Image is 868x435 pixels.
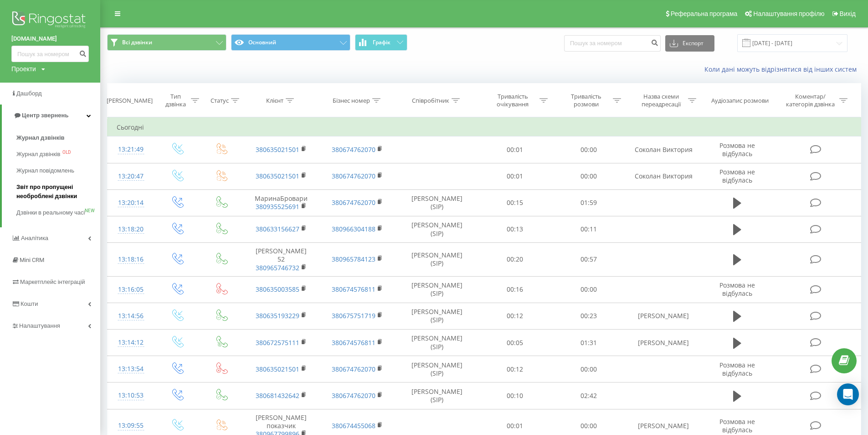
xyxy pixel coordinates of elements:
span: Звіт про пропущені необроблені дзвінки [16,183,96,201]
div: 13:14:12 [117,334,145,351]
a: 380674762070 [332,198,375,207]
td: [PERSON_NAME] [625,303,702,329]
td: 00:00 [552,276,625,303]
button: Графік [355,34,407,51]
td: [PERSON_NAME] 52 [243,243,319,277]
td: [PERSON_NAME] (SIP) [395,216,478,242]
div: Статус [211,97,229,105]
div: 13:10:53 [117,387,145,404]
a: 380674762070 [332,172,375,180]
a: 380674576811 [332,285,375,293]
span: Реферальна програма [671,10,738,17]
div: Аудіозапис розмови [711,97,769,105]
td: 00:01 [478,163,551,189]
a: 380935525691 [256,202,299,211]
td: 00:12 [478,356,551,383]
td: 00:12 [478,303,551,329]
td: 00:10 [478,383,551,409]
div: [PERSON_NAME] [107,97,153,105]
span: Налаштування профілю [753,10,824,17]
span: Розмова не відбулась [719,417,755,434]
a: 380672575111 [256,338,299,347]
div: 13:20:14 [117,194,145,212]
span: Вихід [840,10,856,17]
td: 00:11 [552,216,625,242]
td: 00:15 [478,189,551,216]
td: Сьогодні [108,118,861,136]
a: Звіт про пропущені необроблені дзвінки [16,179,100,204]
td: Соколан Виктория [625,136,702,163]
span: Mini CRM [20,257,44,263]
td: [PERSON_NAME] (SIP) [395,303,478,329]
a: Дзвінки в реальному часіNEW [16,204,100,221]
div: 13:14:56 [117,307,145,325]
a: Журнал повідомлень [16,162,100,179]
div: 13:13:54 [117,360,145,378]
td: 01:59 [552,189,625,216]
div: 13:09:55 [117,417,145,435]
span: Журнал дзвінків [16,150,60,159]
a: 380674762070 [332,391,375,400]
td: [PERSON_NAME] (SIP) [395,189,478,216]
td: 02:42 [552,383,625,409]
button: Всі дзвінки [107,34,226,51]
div: Open Intercom Messenger [837,383,859,405]
td: [PERSON_NAME] (SIP) [395,276,478,303]
span: Журнал повідомлень [16,166,74,175]
span: Розмова не відбулась [719,361,755,377]
div: 13:18:16 [117,251,145,268]
img: Ringostat logo [11,9,89,32]
a: 380674762070 [332,145,375,154]
a: 380635193229 [256,311,299,320]
a: 380635021501 [256,365,299,373]
a: 380674455068 [332,421,375,430]
td: [PERSON_NAME] (SIP) [395,330,478,356]
a: 380635021501 [256,172,299,180]
td: МаринаБровари [243,189,319,216]
span: Маркетплейс інтеграцій [20,278,85,285]
button: Основний [231,34,350,51]
span: Дзвінки в реальному часі [16,208,85,217]
button: Експорт [665,35,714,52]
span: Розмова не відбулась [719,281,755,298]
td: [PERSON_NAME] (SIP) [395,356,478,383]
div: Тривалість розмови [562,93,611,108]
a: Журнал дзвінків [16,130,100,146]
td: 00:00 [552,356,625,383]
div: 13:16:05 [117,281,145,299]
span: Розмова не відбулась [719,168,755,184]
a: 380966304188 [332,225,375,233]
div: 13:20:47 [117,168,145,185]
td: 00:57 [552,243,625,277]
a: 380681432642 [256,391,299,400]
a: Центр звернень [2,105,100,126]
span: Розмова не відбулась [719,141,755,158]
a: 380674576811 [332,338,375,347]
div: Тривалість очікування [488,93,537,108]
a: 380635021501 [256,145,299,154]
td: 00:16 [478,276,551,303]
td: 00:23 [552,303,625,329]
td: [PERSON_NAME] [625,330,702,356]
td: 00:00 [552,163,625,189]
div: Коментар/категорія дзвінка [784,93,837,108]
a: 380965746732 [256,263,299,272]
div: Проекти [11,64,36,73]
input: Пошук за номером [11,46,89,62]
div: Бізнес номер [333,97,370,105]
a: 380965784123 [332,255,375,263]
td: 00:00 [552,136,625,163]
td: 00:13 [478,216,551,242]
td: [PERSON_NAME] (SIP) [395,243,478,277]
a: 380674762070 [332,365,375,373]
a: Коли дані можуть відрізнятися вiд інших систем [704,65,861,73]
span: Журнал дзвінків [16,133,65,142]
span: Центр звернень [22,112,68,119]
span: Налаштування [19,322,60,329]
div: Співробітник [412,97,449,105]
a: Журнал дзвінківOLD [16,146,100,162]
td: 00:01 [478,136,551,163]
span: Дашборд [16,90,42,97]
td: 01:31 [552,330,625,356]
td: 00:05 [478,330,551,356]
